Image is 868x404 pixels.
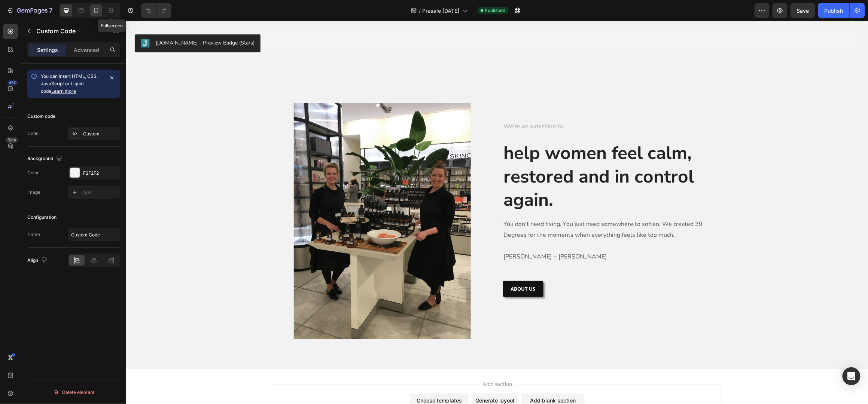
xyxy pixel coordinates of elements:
[36,27,100,36] p: Custom Code
[37,46,58,54] p: Settings
[385,264,409,272] p: ABOUT US
[419,7,421,15] span: /
[7,80,18,86] div: 450
[141,3,171,18] div: Undo/Redo
[83,131,118,137] div: Custom
[27,214,57,221] div: Configuration
[290,376,336,383] div: Choose templates
[3,3,56,18] button: 7
[378,101,595,110] p: We're on a mission to
[49,6,52,15] p: 7
[74,46,99,54] p: Advanced
[83,170,118,177] div: F2F2F2
[378,120,568,191] strong: help women feel calm, restored and in control again.
[41,73,98,94] span: You can insert HTML, CSS, JavaScript or Liquid code
[423,7,460,15] span: Presale [DATE]
[27,189,40,196] div: Image
[168,82,345,318] img: Alt Image
[53,388,94,397] div: Delete element
[791,3,815,18] button: Save
[27,154,64,164] div: Background
[349,376,389,383] div: Generate layout
[378,230,595,241] p: [PERSON_NAME] + [PERSON_NAME]
[27,113,55,120] div: Custom code
[818,3,850,18] button: Publish
[843,367,861,385] div: Open Intercom Messenger
[353,359,389,367] span: Add section
[51,88,76,94] a: Learn more
[825,7,843,15] div: Publish
[485,7,506,14] span: Published
[83,189,118,196] div: Add...
[27,231,40,238] div: Name
[797,7,809,14] span: Save
[378,199,577,218] span: You don't need fixing. You just need somewhere to soften. We created 39 Degrees for the moments w...
[404,376,450,383] div: Add blank section
[27,130,39,137] div: Code
[377,260,417,276] a: ABOUT US
[27,255,49,266] div: Align
[27,386,120,398] button: Delete element
[6,137,18,143] div: Beta
[27,169,39,176] div: Color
